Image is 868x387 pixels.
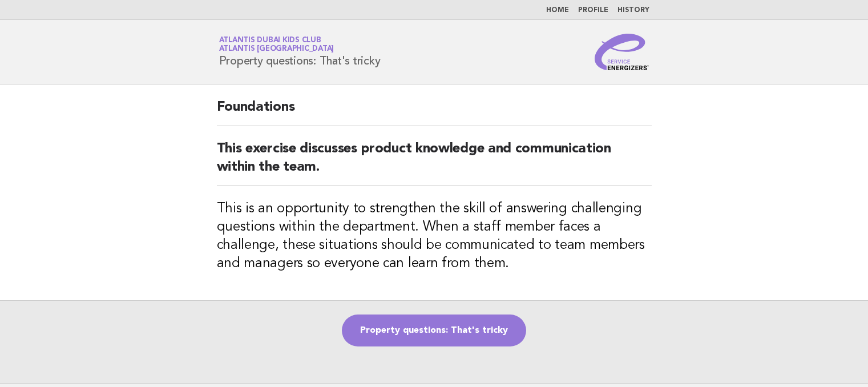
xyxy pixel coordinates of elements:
[219,37,334,53] a: Atlantis Dubai Kids ClubAtlantis [GEOGRAPHIC_DATA]
[217,140,652,186] h2: This exercise discusses product knowledge and communication within the team.
[217,200,652,273] h3: This is an opportunity to strengthen the skill of answering challenging questions within the depa...
[617,7,649,14] a: History
[578,7,608,14] a: Profile
[546,7,569,14] a: Home
[217,98,652,126] h2: Foundations
[342,315,526,346] a: Property questions: That's tricky
[219,46,334,53] span: Atlantis [GEOGRAPHIC_DATA]
[595,34,649,70] img: Service Energizers
[219,37,381,67] h1: Property questions: That's tricky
